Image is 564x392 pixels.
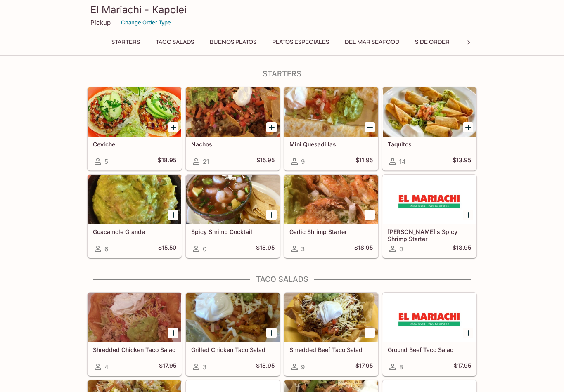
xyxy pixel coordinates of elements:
span: 9 [301,158,305,165]
a: Mini Quesadillas9$11.95 [284,87,378,170]
h5: Grilled Chicken Taco Salad [191,346,275,353]
h5: $18.95 [158,156,176,166]
div: Chuy's Spicy Shrimp Starter [383,175,476,224]
div: Shredded Chicken Taco Salad [88,293,181,342]
button: Change Order Type [117,16,175,29]
a: Shredded Beef Taco Salad9$17.95 [284,293,378,376]
button: Add Spicy Shrimp Cocktail [266,210,277,220]
div: Grilled Chicken Taco Salad [186,293,280,342]
button: Add Nachos [266,122,277,132]
div: Spicy Shrimp Cocktail [186,175,280,224]
a: Garlic Shrimp Starter3$18.95 [284,175,378,258]
button: Add Shredded Chicken Taco Salad [168,328,178,338]
h5: Nachos [191,141,275,148]
button: Starters [107,36,145,48]
button: Del Mar Seafood [340,36,404,48]
h5: Shredded Chicken Taco Salad [93,346,176,353]
h5: Taquitos [388,141,471,148]
div: Taquitos [383,87,476,137]
h4: Starters [87,69,477,78]
button: Side Order [410,36,454,48]
div: Mini Quesadillas [284,87,378,137]
button: Add Ceviche [168,122,178,132]
span: 8 [399,363,403,371]
p: Pickup [90,19,111,26]
a: Shredded Chicken Taco Salad4$17.95 [88,293,182,376]
a: Spicy Shrimp Cocktail0$18.95 [186,175,280,258]
a: Ceviche5$18.95 [88,87,182,170]
h5: Mini Quesadillas [289,141,373,148]
span: 14 [399,158,406,165]
button: Add Mini Quesadillas [365,122,375,132]
h5: Garlic Shrimp Starter [289,228,373,235]
h5: $15.95 [256,156,275,166]
span: 0 [399,245,403,253]
h5: $13.95 [453,156,471,166]
div: Garlic Shrimp Starter [284,175,378,224]
div: Ground Beef Taco Salad [383,293,476,342]
h5: Ground Beef Taco Salad [388,346,471,353]
h5: $18.95 [453,244,471,254]
h5: $18.95 [256,362,275,372]
span: 6 [104,245,108,253]
a: Grilled Chicken Taco Salad3$18.95 [186,293,280,376]
button: Add Ground Beef Taco Salad [463,328,473,338]
h5: $11.95 [355,156,373,166]
span: 3 [301,245,305,253]
button: Add Taquitos [463,122,473,132]
div: Shredded Beef Taco Salad [284,293,378,342]
button: Add Guacamole Grande [168,210,178,220]
button: Add Chuy's Spicy Shrimp Starter [463,210,473,220]
span: 4 [104,363,109,371]
div: Nachos [186,87,280,137]
h5: $17.95 [159,362,176,372]
h5: $17.95 [355,362,373,372]
a: Nachos21$15.95 [186,87,280,170]
a: Ground Beef Taco Salad8$17.95 [382,293,476,376]
div: Guacamole Grande [88,175,181,224]
h5: Guacamole Grande [93,228,176,235]
span: 21 [203,158,209,165]
h5: $15.50 [158,244,176,254]
button: Add Garlic Shrimp Starter [365,210,375,220]
h5: Shredded Beef Taco Salad [289,346,373,353]
span: 5 [104,158,108,165]
h5: Spicy Shrimp Cocktail [191,228,275,235]
button: Taco Salads [151,36,199,48]
button: Platos Especiales [268,36,334,48]
a: Guacamole Grande6$15.50 [88,175,182,258]
h3: El Mariachi - Kapolei [90,3,474,16]
button: Buenos Platos [205,36,261,48]
h5: $18.95 [354,244,373,254]
span: 9 [301,363,305,371]
a: Taquitos14$13.95 [382,87,476,170]
h5: [PERSON_NAME]'s Spicy Shrimp Starter [388,228,471,242]
button: Add Grilled Chicken Taco Salad [266,328,277,338]
h4: Taco Salads [87,275,477,284]
a: [PERSON_NAME]'s Spicy Shrimp Starter0$18.95 [382,175,476,258]
span: 3 [203,363,206,371]
button: Add Shredded Beef Taco Salad [365,328,375,338]
h5: Ceviche [93,141,176,148]
h5: $17.95 [454,362,471,372]
span: 0 [203,245,206,253]
div: Ceviche [88,87,181,137]
h5: $18.95 [256,244,275,254]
